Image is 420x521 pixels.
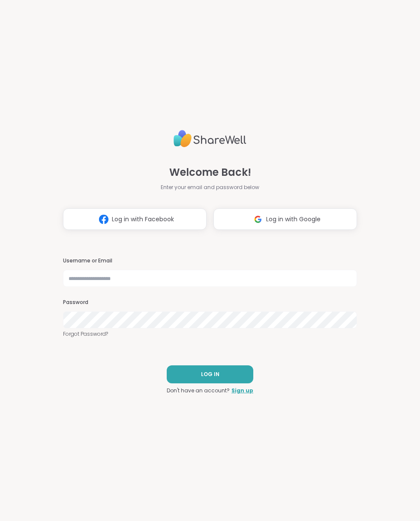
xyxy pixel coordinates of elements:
span: Enter your email and password below [161,184,259,191]
img: ShareWell Logomark [250,211,266,227]
span: Don't have an account? [167,387,230,395]
button: LOG IN [167,365,253,383]
span: Welcome Back! [169,165,251,180]
span: LOG IN [201,370,219,378]
button: Log in with Google [213,208,357,230]
img: ShareWell Logomark [96,211,112,227]
button: Log in with Facebook [63,208,207,230]
a: Forgot Password? [63,330,357,338]
img: ShareWell Logo [174,126,246,151]
h3: Password [63,299,357,306]
h3: Username or Email [63,257,357,265]
span: Log in with Google [266,215,321,224]
a: Sign up [231,387,253,395]
span: Log in with Facebook [112,215,174,224]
